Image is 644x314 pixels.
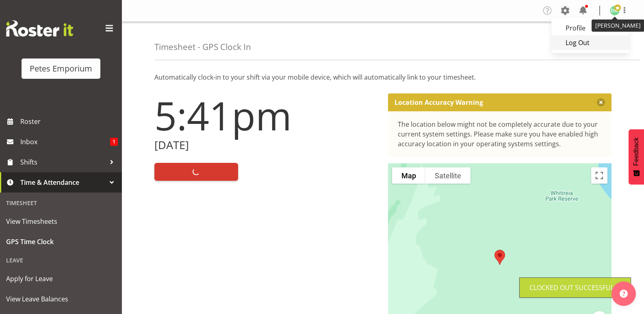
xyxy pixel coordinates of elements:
span: View Leave Balances [6,293,116,305]
span: Shifts [20,156,106,168]
a: View Leave Balances [2,289,120,309]
img: help-xxl-2.png [620,290,628,298]
span: Feedback [633,137,640,166]
div: The location below might not be completely accurate due to your current system settings. Please m... [398,119,602,149]
span: Time & Attendance [20,176,106,188]
button: Toggle fullscreen view [591,167,607,184]
span: 1 [110,138,118,146]
img: Rosterit website logo [6,20,73,37]
span: Inbox [20,136,110,148]
div: Timesheet [2,195,120,211]
a: Profile [551,21,629,35]
button: Show satellite imagery [425,167,471,184]
a: Log Out [551,35,629,50]
span: Roster [20,115,118,128]
a: View Timesheets [2,211,120,232]
h4: Timesheet - GPS Clock In [154,42,251,52]
button: Show street map [392,167,425,184]
div: Leave [2,252,120,269]
p: Automatically clock-in to your shift via your mobile device, which will automatically link to you... [154,72,611,82]
button: Close message [597,98,605,106]
span: View Timesheets [6,215,116,227]
div: Petes Emporium [30,63,92,75]
span: GPS Time Clock [6,236,116,248]
a: Apply for Leave [2,269,120,289]
a: GPS Time Clock [2,232,120,252]
button: Feedback - Show survey [629,129,644,184]
img: david-mcauley697.jpg [610,6,620,15]
span: Apply for Leave [6,273,116,285]
h1: 5:41pm [154,93,378,137]
p: Location Accuracy Warning [395,98,483,106]
h2: [DATE] [154,139,378,152]
div: Clocked out Successfully [529,283,621,292]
